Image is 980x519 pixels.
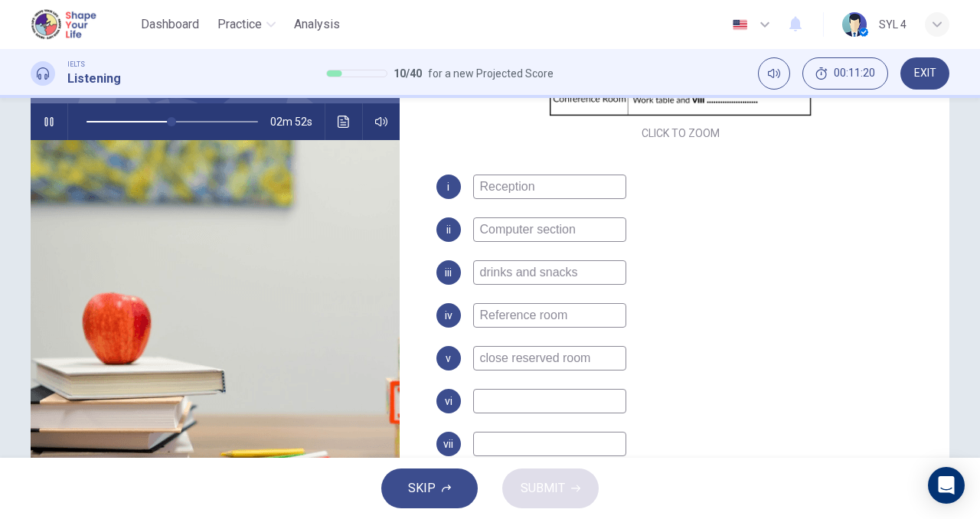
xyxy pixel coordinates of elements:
span: for a new Projected Score [428,64,554,83]
span: 00:11:20 [834,67,875,80]
span: vii [443,439,453,449]
button: SKIP [381,468,478,508]
button: EXIT [900,57,949,90]
span: Practice [217,15,262,34]
span: IELTS [67,59,85,70]
span: Analysis [294,15,340,34]
span: i [447,181,449,192]
img: en [730,19,750,31]
span: 10 / 40 [394,64,422,83]
img: Profile picture [842,12,867,37]
div: Open Intercom Messenger [928,467,965,504]
span: EXIT [914,67,936,80]
div: Mute [758,57,790,90]
button: 00:11:20 [802,57,888,90]
button: Dashboard [135,11,205,38]
h1: Listening [67,70,121,88]
div: Hide [802,57,888,90]
span: iii [445,267,452,278]
img: Shape Your Life logo [31,9,100,40]
img: University Libraries [31,140,400,513]
span: vi [445,396,452,406]
a: Shape Your Life logo [31,9,135,40]
button: Practice [211,11,282,38]
button: Click to see the audio transcription [332,103,356,140]
span: 02m 52s [270,103,325,140]
button: Analysis [288,11,346,38]
span: v [446,353,451,364]
span: Dashboard [141,15,199,34]
span: SKIP [408,478,436,499]
div: SYL 4 [879,15,906,34]
span: ii [446,224,451,235]
span: iv [445,310,452,321]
